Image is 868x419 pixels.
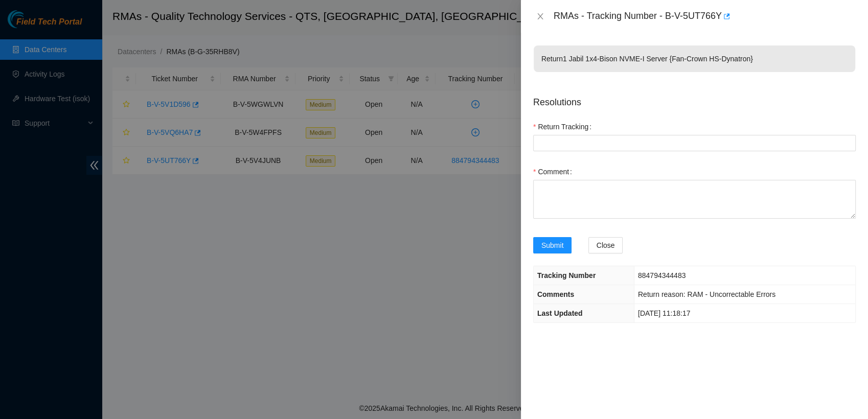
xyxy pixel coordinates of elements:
[638,309,690,317] span: [DATE] 11:18:17
[541,240,564,251] span: Submit
[537,290,574,298] span: Comments
[536,12,544,20] span: close
[638,290,775,298] span: Return reason: RAM - Uncorrectable Errors
[534,45,855,72] p: Return 1 Jabil 1x4-Bison NVME-I Server {Fan-Crown HS-Dynatron}
[533,119,596,135] label: Return Tracking
[533,164,576,180] label: Comment
[537,271,596,280] span: Tracking Number
[537,309,583,317] span: Last Updated
[533,135,856,151] input: Return Tracking
[533,12,547,21] button: Close
[638,271,686,280] span: 884794344483
[533,87,856,109] p: Resolutions
[533,180,856,219] textarea: Comment
[533,237,572,253] button: Submit
[597,240,615,251] span: Close
[588,237,623,253] button: Close
[554,8,856,25] div: RMAs - Tracking Number - B-V-5UT766Y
